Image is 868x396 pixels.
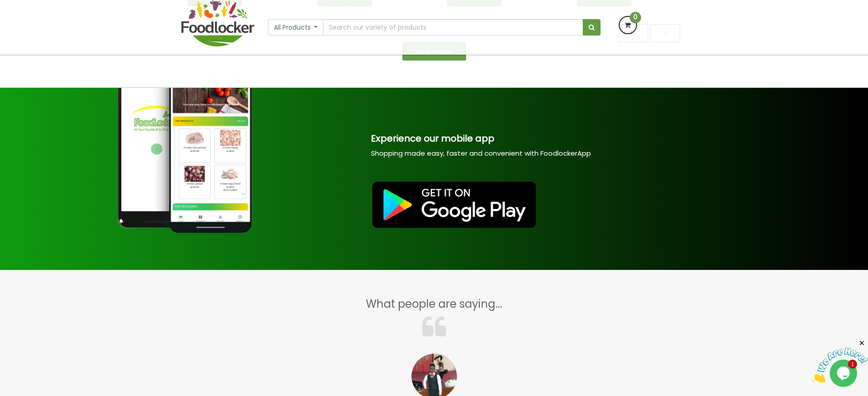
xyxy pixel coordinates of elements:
[268,298,601,310] h3: What people are saying...
[98,52,280,234] img: Foodlocker Mobile
[371,133,847,143] h3: Experience our mobile app
[371,180,538,229] img: Foodlocker Mobile
[268,19,324,36] button: All Products
[323,19,583,36] input: Search our variety of products
[630,12,641,23] span: 0
[812,339,868,382] iframe: chat widget
[371,148,847,158] p: Shopping made easy, faster and convenient with FoodlockerApp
